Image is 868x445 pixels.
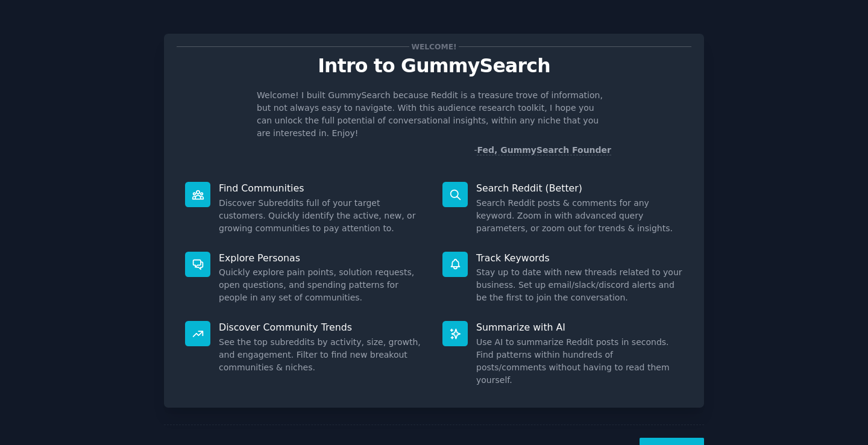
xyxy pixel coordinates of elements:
[476,252,683,264] p: Track Keywords
[477,145,611,155] a: Fed, GummySearch Founder
[219,321,426,334] p: Discover Community Trends
[219,197,426,235] dd: Discover Subreddits full of your target customers. Quickly identify the active, new, or growing c...
[219,266,426,304] dd: Quickly explore pain points, solution requests, open questions, and spending patterns for people ...
[219,336,426,374] dd: See the top subreddits by activity, size, growth, and engagement. Filter to find new breakout com...
[177,55,691,76] p: Intro to GummySearch
[476,336,683,387] dd: Use AI to summarize Reddit posts in seconds. Find patterns within hundreds of posts/comments with...
[476,197,683,235] dd: Search Reddit posts & comments for any keyword. Zoom in with advanced query parameters, or zoom o...
[474,144,611,157] div: -
[257,89,611,140] p: Welcome! I built GummySearch because Reddit is a treasure trove of information, but not always ea...
[476,266,683,304] dd: Stay up to date with new threads related to your business. Set up email/slack/discord alerts and ...
[476,321,683,334] p: Summarize with AI
[219,252,426,264] p: Explore Personas
[409,40,459,53] span: Welcome!
[219,182,426,194] p: Find Communities
[476,182,683,194] p: Search Reddit (Better)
